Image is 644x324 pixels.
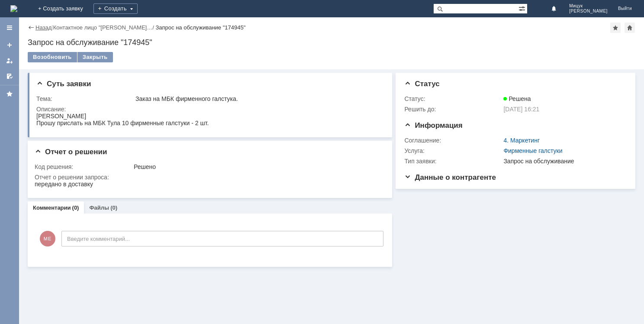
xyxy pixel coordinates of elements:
[110,204,117,211] div: (0)
[35,24,52,31] a: Назад
[33,204,71,211] a: Комментарии
[404,137,502,144] div: Соглашение:
[404,106,502,113] div: Решить до:
[610,23,621,33] div: Добавить в избранное
[35,174,382,181] div: Отчет о решении запроса:
[503,147,562,154] a: Фирменные галстуки
[3,69,16,83] a: Мои согласования
[53,24,153,31] a: Контактное лицо "[PERSON_NAME]…
[28,38,635,47] div: Запрос на обслуживание "174945"
[155,24,245,31] div: Запрос на обслуживание "174945"
[404,158,502,165] div: Тип заявки:
[36,95,134,102] div: Тема:
[72,204,79,211] div: (0)
[3,38,16,52] a: Создать заявку
[404,80,439,88] span: Статус
[52,24,53,30] div: |
[404,95,502,102] div: Статус:
[404,173,496,181] span: Данные о контрагенте
[569,9,608,14] span: [PERSON_NAME]
[503,106,539,113] span: [DATE] 16:21
[10,5,17,12] img: logo
[625,23,635,33] div: Сделать домашней страницей
[3,54,16,68] a: Мои заявки
[35,163,132,170] div: Код решения:
[518,4,527,12] span: Расширенный поиск
[135,95,380,102] div: Заказ на МБК фирменного галстука.
[569,3,608,9] span: Мицук
[93,3,138,14] div: Создать
[503,95,531,102] span: Решена
[404,121,462,130] span: Информация
[40,231,55,246] span: МЕ
[404,147,502,154] div: Услуга:
[134,163,380,170] div: Решено
[503,158,622,165] div: Запрос на обслуживание
[89,204,109,211] a: Файлы
[53,24,156,31] div: /
[35,148,107,156] span: Отчет о решении
[10,5,17,12] a: Перейти на домашнюю страницу
[503,137,540,144] a: 4. Маркетинг
[36,106,382,113] div: Описание:
[36,80,91,88] span: Суть заявки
